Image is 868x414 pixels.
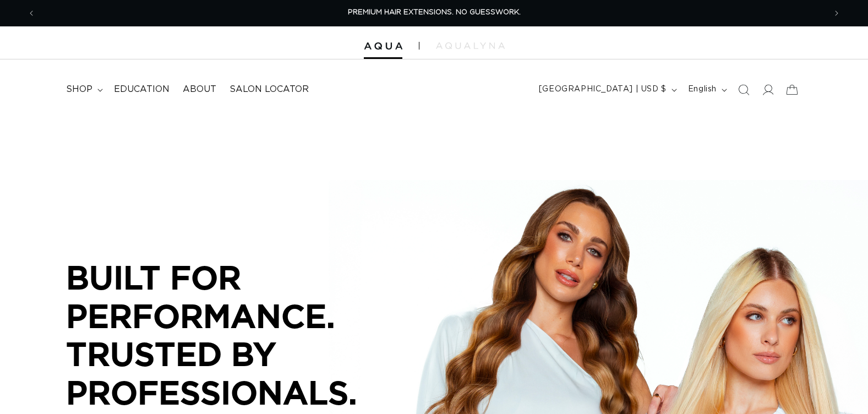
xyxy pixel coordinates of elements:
summary: shop [59,77,107,102]
span: PREMIUM HAIR EXTENSIONS. NO GUESSWORK. [348,9,521,16]
a: About [176,77,223,102]
button: Next announcement [825,3,849,24]
span: shop [66,84,92,95]
span: Salon Locator [230,84,309,95]
span: Education [114,84,170,95]
img: Aqua Hair Extensions [364,42,402,50]
button: [GEOGRAPHIC_DATA] | USD $ [532,79,681,100]
img: aqualyna.com [436,42,505,49]
a: Education [107,77,176,102]
summary: Search [731,78,756,102]
button: English [681,79,731,100]
button: Previous announcement [19,3,43,24]
span: English [688,84,717,95]
span: [GEOGRAPHIC_DATA] | USD $ [539,84,667,95]
span: About [183,84,216,95]
a: Salon Locator [223,77,315,102]
p: BUILT FOR PERFORMANCE. TRUSTED BY PROFESSIONALS. [66,258,396,411]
